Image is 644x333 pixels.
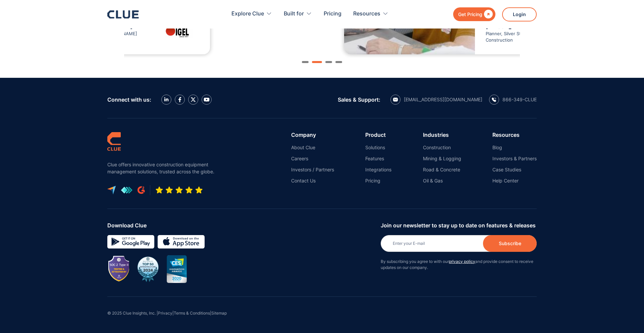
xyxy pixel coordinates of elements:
a: About Clue [291,145,334,151]
a: calling icon866-349-CLUE [489,95,537,105]
a: email icon[EMAIL_ADDRESS][DOMAIN_NAME] [390,95,482,105]
a: Careers [291,156,334,162]
div: Get Pricing [458,10,482,18]
p: By subscribing you agree to with our and provide consent to receive updates on our company. [381,259,537,271]
div: Explore Clue [231,3,264,24]
a: Road & Concrete [423,167,461,173]
div: © 2025 Clue Insights, Inc. | | | [107,297,537,333]
a: Contact Us [291,178,334,184]
p: Clue offers innovative construction equipment management solutions, trusted across the globe. [107,161,218,175]
div: Show slide 4 of 4 [335,61,342,63]
a: Investors / Partners [291,167,334,173]
div: Built for [284,3,312,24]
img: get app logo [121,186,132,194]
a: Solutions [365,145,391,151]
div: Show slide 2 of 4 [312,61,322,63]
a: Construction [423,145,461,151]
span: [PERSON_NAME] [486,23,528,30]
div: Show slide 1 of 4 [302,61,309,63]
div: Built for [284,3,304,24]
a: privacy policy [449,259,475,264]
img: CES innovation award 2020 image [167,255,187,283]
a: Blog [492,145,537,151]
img: download on the App store [158,235,205,248]
div: Connect with us: [107,97,151,103]
a: Features [365,156,391,162]
img: IGEL company logo [159,23,199,40]
img: capterra logo icon [107,186,116,195]
a: Pricing [324,3,341,24]
a: Help Center [492,178,537,184]
a: Mining & Logging [423,156,461,162]
div: Resources [353,3,388,24]
img: clue logo simple [107,132,121,151]
a: Get Pricing [453,7,495,21]
div: Planner, Silver Star Construction [486,23,540,44]
img: YouTube Icon [204,98,210,102]
a: Pricing [365,178,391,184]
a: Integrations [365,167,391,173]
div: Industries [423,132,461,138]
div: Company [291,132,334,138]
img: calling icon [492,97,496,102]
img: G2 review platform icon [138,186,145,194]
div: Sales & Support: [338,97,380,103]
div: Resources [492,132,537,138]
img: Five-star rating icon [155,186,203,194]
a: Oil & Gas [423,178,461,184]
img: facebook icon [178,97,181,102]
img: BuiltWorlds Top 50 Infrastructure 2024 award badge with [134,255,162,283]
input: Enter your E-mail [381,235,537,252]
input: Subscribe [483,235,537,252]
a: Case Studies [492,167,537,173]
form: Newsletter [381,222,537,277]
a: Privacy [158,311,172,316]
div: Show slide 3 of 4 [325,61,332,63]
a: Sitemap [211,311,227,316]
div: Product [365,132,391,138]
img: email icon [393,98,398,102]
div: 866-349-CLUE [502,97,537,103]
img: Google simple icon [107,235,154,248]
img: LinkedIn icon [164,97,169,102]
div: Join our newsletter to stay up to date on features & releases [381,222,537,228]
a: Investors & Partners [492,156,537,162]
div: Resources [353,3,380,24]
div: Download Clue [107,222,376,228]
div:  [482,10,493,18]
a: Login [502,7,537,21]
div: [EMAIL_ADDRESS][DOMAIN_NAME] [404,97,482,103]
img: Image showing SOC 2 TYPE II badge for CLUE [109,257,129,281]
a: Terms & Conditions [174,311,210,316]
div: Explore Clue [231,3,272,24]
img: X icon twitter [191,97,196,102]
